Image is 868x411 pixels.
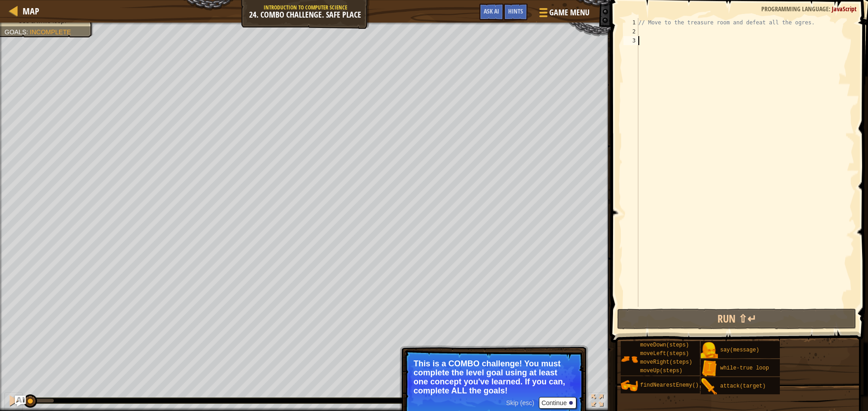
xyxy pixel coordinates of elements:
[621,377,638,394] img: portrait.png
[720,365,769,371] span: while-true loop
[720,383,766,389] span: attack(target)
[532,4,595,25] button: Game Menu
[623,18,638,27] div: 1
[832,5,857,13] span: JavaScript
[484,7,499,15] span: Ask AI
[640,342,689,348] span: moveDown(steps)
[588,393,606,411] button: Toggle fullscreen
[5,393,23,411] button: Ctrl + P: Pause
[701,342,718,359] img: portrait.png
[26,28,30,36] span: :
[623,36,638,45] div: 3
[720,347,759,353] span: say(message)
[640,382,699,388] span: findNearestEnemy()
[479,4,504,20] button: Ask AI
[617,309,856,329] button: Run ⇧↵
[414,359,574,395] p: This is a COMBO challenge! You must complete the level goal using at least one concept you've lea...
[623,27,638,36] div: 2
[539,397,576,409] button: Continue
[508,7,523,15] span: Hints
[701,378,718,395] img: portrait.png
[549,7,590,18] span: Game Menu
[640,368,683,374] span: moveUp(steps)
[640,359,692,365] span: moveRight(steps)
[30,28,71,36] span: Incomplete
[18,5,39,17] a: Map
[15,396,26,406] button: Ask AI
[23,5,39,17] span: Map
[829,5,832,13] span: :
[761,5,829,13] span: Programming language
[640,351,689,357] span: moveLeft(steps)
[5,28,26,36] span: Goals
[701,360,718,377] img: portrait.png
[621,351,638,368] img: portrait.png
[506,399,534,406] span: Skip (esc)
